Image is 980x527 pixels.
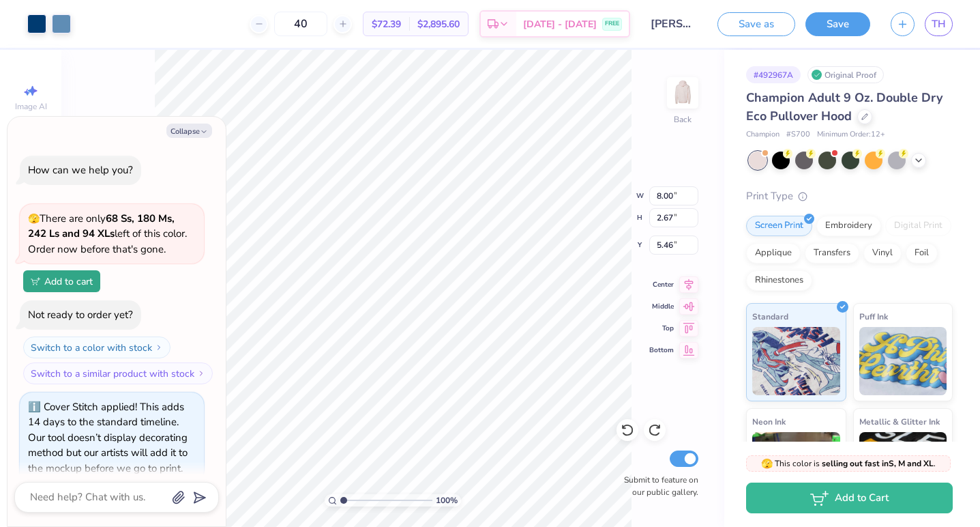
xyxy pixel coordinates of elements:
div: Digital Print [885,216,951,236]
span: Bottom [649,345,674,355]
button: Save [805,12,870,36]
div: Applique [746,243,801,263]
div: Rhinestones [746,270,812,291]
span: TH [932,16,946,32]
button: Add to Cart [746,483,953,513]
img: Back [669,79,696,106]
span: Neon Ink [752,414,786,429]
img: Metallic & Glitter Ink [859,432,947,500]
div: Not ready to order yet? [28,308,133,322]
label: Submit to feature on our public gallery. [617,474,698,498]
span: Top [649,324,674,333]
div: Embroidery [816,216,881,236]
div: How can we help you? [28,163,133,177]
div: Back [674,113,692,126]
img: Switch to a similar product with stock [197,369,205,378]
strong: selling out fast in S, M and XL [822,458,934,469]
span: $72.39 [372,17,401,31]
span: There are only left of this color. Order now before that's gone. [28,212,187,256]
div: # 492967A [746,66,801,83]
div: Cover Stitch applied! This adds 14 days to the standard timeline. Our tool doesn’t display decora... [28,400,188,475]
span: Middle [649,302,674,311]
span: Standard [752,309,788,324]
input: – – [274,12,327,36]
button: Switch to a similar product with stock [23,362,213,384]
span: Metallic & Glitter Ink [859,414,940,429]
span: Champion [746,129,779,141]
span: Puff Ink [859,309,888,324]
div: Original Proof [807,66,884,83]
div: Vinyl [863,243,902,263]
img: Switch to a color with stock [155,343,163,352]
span: Image AI [15,101,47,112]
span: Minimum Order: 12 + [817,129,885,141]
img: Add to cart [31,277,40,285]
span: $2,895.60 [417,17,460,31]
img: Puff Ink [859,327,947,395]
span: 🫣 [761,457,773,470]
input: Untitled Design [640,10,707,38]
div: Transfers [805,243,859,263]
span: [DATE] - [DATE] [523,17,597,31]
button: Switch to a color with stock [23,337,170,358]
img: Standard [752,327,840,395]
img: Neon Ink [752,432,840,500]
div: Foil [906,243,938,263]
span: Center [649,280,674,289]
span: This color is . [761,457,936,470]
span: FREE [605,19,619,29]
a: TH [925,12,953,36]
span: Champion Adult 9 Oz. Double Dry Eco Pullover Hood [746,89,942,124]
div: Print Type [746,188,953,204]
span: 🫣 [28,212,40,225]
button: Add to cart [23,270,100,292]
div: Screen Print [746,216,812,236]
button: Collapse [166,124,212,138]
span: # S700 [786,129,810,141]
button: Save as [717,12,795,36]
span: 100 % [436,494,458,507]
